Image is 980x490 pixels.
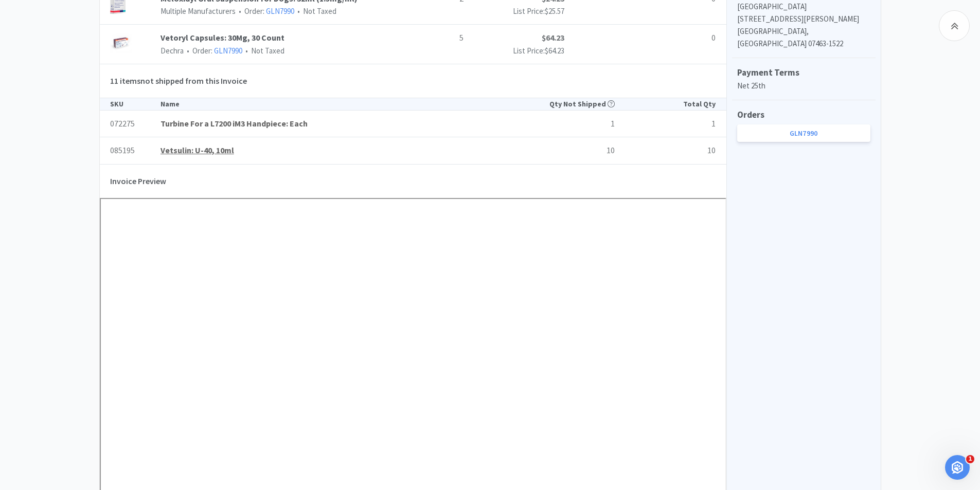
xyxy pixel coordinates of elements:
[244,46,250,56] span: •
[294,6,336,16] span: Not Taxed
[236,6,294,16] span: Order:
[514,144,615,157] p: 10
[966,455,974,463] span: 1
[185,46,191,56] span: •
[545,46,564,56] span: $64.23
[184,46,242,56] span: Order:
[266,6,294,16] a: GLN7990
[110,117,161,131] p: 072275
[296,6,301,16] span: •
[945,455,970,480] iframe: Intercom live chat
[161,6,236,16] span: Multiple Manufacturers
[214,46,242,56] a: GLN7990
[737,108,870,122] h5: Orders
[615,117,716,131] p: 1
[615,144,716,157] p: 10
[640,31,716,45] div: 0
[464,5,564,17] p: List Price:
[737,66,870,80] h5: Payment Terms
[514,117,615,131] p: 1
[110,69,247,93] h5: 11 items not shipped from this Invoice
[545,6,564,16] span: $25.57
[737,124,870,142] a: GLN7990
[110,98,161,110] div: SKU
[542,32,564,43] strong: $64.23
[737,80,870,92] p: Net 25th
[464,45,564,57] p: List Price:
[110,31,132,53] img: 99a6ba71ee064797990a0beb440959d5_31638.png
[161,144,514,157] a: Vetsulin: U-40, 10ml
[161,98,514,110] div: Name
[242,46,284,56] span: Not Taxed
[161,46,184,56] span: Dechra
[549,99,615,108] span: Qty Not Shipped
[110,170,166,193] h5: Invoice Preview
[413,31,463,45] p: 5
[615,98,716,110] div: Total Qty
[161,31,413,45] a: Vetoryl Capsules: 30Mg, 30 Count
[110,144,161,157] p: 085195
[737,13,870,25] p: [STREET_ADDRESS][PERSON_NAME]
[237,6,243,16] span: •
[737,25,870,50] p: [GEOGRAPHIC_DATA], [GEOGRAPHIC_DATA] 07463-1522
[161,117,514,131] a: Turbine For a L7200 iM3 Handpiece: Each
